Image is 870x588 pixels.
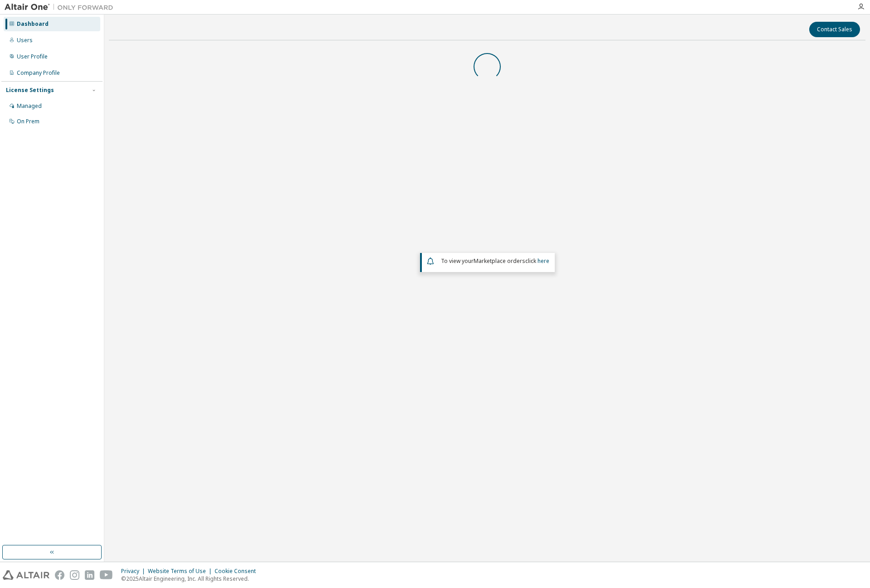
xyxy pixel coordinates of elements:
[17,37,33,44] div: Users
[17,20,49,28] div: Dashboard
[17,102,42,110] div: Managed
[441,257,549,265] span: To view your click
[809,22,860,37] button: Contact Sales
[6,87,54,94] div: License Settings
[85,570,94,580] img: linkedin.svg
[17,118,39,125] div: On Prem
[70,570,79,580] img: instagram.svg
[538,257,549,265] a: here
[100,570,113,580] img: youtube.svg
[3,570,49,580] img: altair_logo.svg
[5,3,118,12] img: Altair One
[17,53,48,60] div: User Profile
[121,568,148,575] div: Privacy
[121,575,261,583] p: © 2025 Altair Engineering, Inc. All Rights Reserved.
[148,568,215,575] div: Website Terms of Use
[55,570,64,580] img: facebook.svg
[17,69,60,77] div: Company Profile
[215,568,261,575] div: Cookie Consent
[474,257,525,265] em: Marketplace orders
